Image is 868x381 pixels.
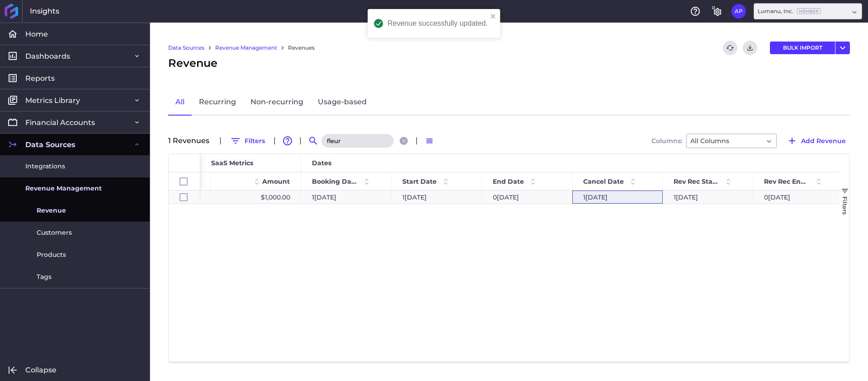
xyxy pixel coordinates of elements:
[731,4,746,19] button: User Menu
[753,190,844,204] div: 0[DATE]
[387,20,487,27] div: Revenue successfully updated.
[841,196,849,215] span: Filters
[169,190,200,204] div: Press SPACE to select this row.
[37,228,72,237] span: Customers
[25,51,70,61] span: Dashboards
[482,190,572,204] div: 0[DATE]
[168,137,215,144] div: 1 Revenue s
[25,162,65,171] span: Integrations
[392,190,482,204] div: 1[DATE]
[288,44,315,52] a: Revenues
[37,250,66,260] span: Products
[25,96,80,105] span: Metrics Library
[25,118,95,127] span: Financial Accounts
[168,89,192,116] a: All
[493,177,524,186] span: End Date
[211,190,301,204] div: $1,000.00
[168,44,204,52] a: Data Sources
[674,177,719,186] span: Rev Rec Start Date
[25,184,102,193] span: Revenue Management
[262,177,290,186] span: Amount
[583,177,624,186] span: Cancel Date
[797,8,821,14] ins: Member
[312,177,358,186] span: Booking Date
[723,41,737,55] button: Refresh
[215,44,277,52] a: Revenue Management
[754,3,862,19] div: Dropdown select
[25,29,48,39] span: Home
[783,134,850,148] button: Add Revenue
[688,4,703,19] button: Help
[743,41,757,55] button: Download
[37,206,66,215] span: Revenue
[37,272,52,282] span: Tags
[226,134,269,148] button: Filters
[400,137,408,145] button: Close search
[402,177,437,186] span: Start Date
[301,190,392,204] div: 1[DATE]
[663,190,753,204] div: 1[DATE]
[801,136,846,146] span: Add Revenue
[651,138,682,144] span: Columns:
[758,7,821,15] div: Lumanu, Inc.
[25,365,57,375] span: Collapse
[770,42,835,54] button: BULK IMPORT
[690,135,729,146] span: All Columns
[25,74,55,83] span: Reports
[312,159,331,167] span: Dates
[311,89,374,116] a: Usage-based
[25,140,75,149] span: Data Sources
[192,89,243,116] a: Recurring
[764,177,810,186] span: Rev Rec End Date
[572,190,663,204] div: 1[DATE]
[491,13,497,21] button: close
[835,42,850,54] button: User Menu
[168,55,217,71] span: Revenue
[686,134,777,148] div: Dropdown select
[243,89,311,116] a: Non-recurring
[306,134,321,148] button: Search by
[211,159,253,167] span: SaaS Metrics
[710,4,724,19] button: General Settings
